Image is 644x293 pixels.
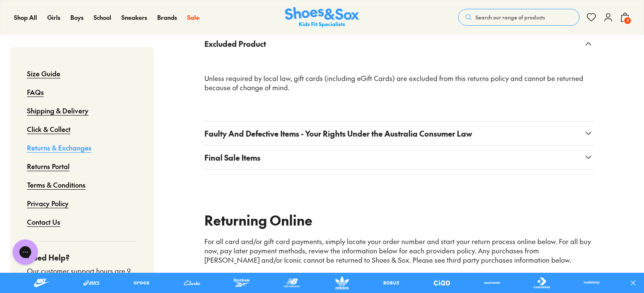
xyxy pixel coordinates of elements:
[157,13,177,22] span: Brands
[27,101,89,120] a: Shipping & Delivery
[623,16,632,25] span: 2
[204,128,472,139] span: Faulty And Defective Items - Your Rights Under the Australia Consumer Law
[204,210,593,230] h2: Returning Online
[47,13,60,22] span: Girls
[187,13,199,22] span: Sale
[8,237,42,268] iframe: Gorgias live chat messenger
[47,13,60,22] a: Girls
[14,13,37,22] span: Shop All
[94,13,111,22] span: School
[27,194,69,212] a: Privacy Policy
[27,212,60,231] a: Contact Us
[27,138,91,157] a: Returns & Exchanges
[285,7,359,28] img: SNS_Logo_Responsive.svg
[620,8,630,27] button: 2
[27,120,70,138] a: Click & Collect
[27,175,86,194] a: Terms & Conditions
[70,13,83,22] span: Boys
[204,74,593,92] p: Unless required by local law, gift cards (including eGift Cards) are excluded from this returns p...
[27,157,70,175] a: Returns Portal
[187,13,199,22] a: Sale
[27,64,60,83] a: Size Guide
[70,13,83,22] a: Boys
[475,13,545,21] span: Search our range of products
[204,145,593,169] button: Final Sale Items
[458,9,580,26] button: Search our range of products
[14,13,37,22] a: Shop All
[27,252,137,263] h4: Need Help?
[121,13,147,22] span: Sneakers
[27,83,44,101] a: FAQs
[204,152,260,163] span: Final Sale Items
[94,13,111,22] a: School
[157,13,177,22] a: Brands
[204,237,593,265] p: For all card and/or gift card payments, simply locate your order number and start your return pro...
[204,32,593,56] button: Excluded Product
[121,13,147,22] a: Sneakers
[204,121,593,145] button: Faulty And Defective Items - Your Rights Under the Australia Consumer Law
[204,38,266,49] span: Excluded Product
[285,7,359,28] a: Shoes & Sox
